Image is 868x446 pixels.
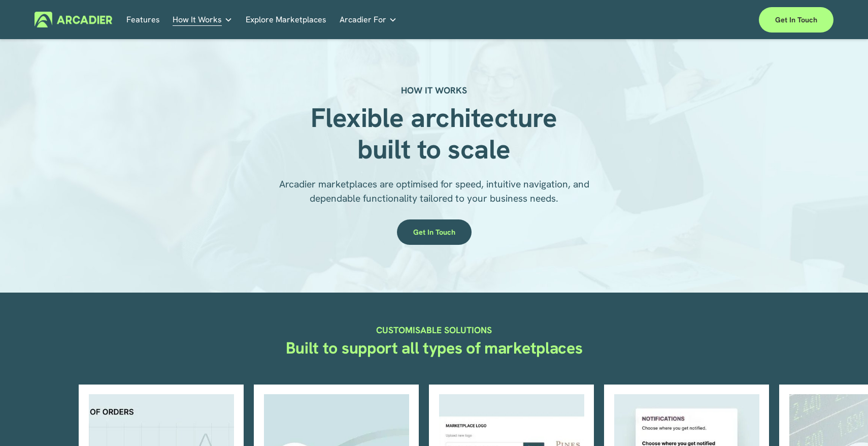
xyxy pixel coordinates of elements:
[376,324,492,336] strong: CUSTOMISABLE SOLUTIONS
[401,84,467,96] strong: HOW IT WORKS
[286,337,583,359] strong: Built to support all types of marketplaces
[246,12,326,27] a: Explore Marketplaces
[759,7,833,33] a: Get in touch
[173,12,232,27] a: folder dropdown
[279,178,592,205] span: Arcadier marketplaces are optimised for speed, intuitive navigation, and dependable functionality...
[397,219,472,245] a: Get in touch
[173,13,222,27] span: How It Works
[340,12,397,27] a: folder dropdown
[340,13,386,27] span: Arcadier For
[126,12,160,27] a: Features
[311,100,564,167] strong: Flexible architecture built to scale
[35,12,112,27] img: Arcadier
